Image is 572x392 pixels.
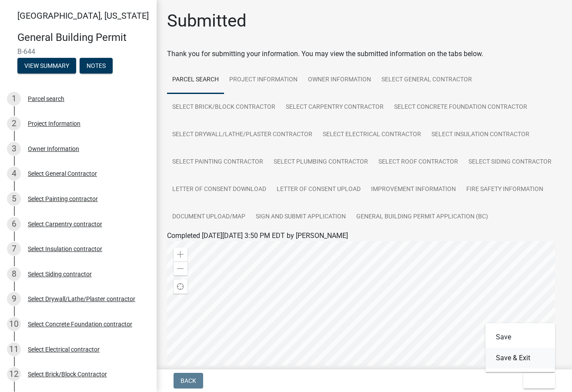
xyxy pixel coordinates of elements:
[174,280,187,294] div: Find my location
[485,327,555,348] button: Save
[28,296,135,302] div: Select Drywall/Lathe/Plaster contractor
[28,196,98,202] div: Select Painting contractor
[17,31,150,44] h4: General Building Permit
[461,176,549,204] a: Fire Safety Information
[17,10,149,21] span: [GEOGRAPHIC_DATA], [US_STATE]
[167,231,348,240] span: Completed [DATE][DATE] 3:50 PM EDT by [PERSON_NAME]
[167,10,247,31] h1: Submitted
[28,221,102,227] div: Select Carpentry contractor
[463,148,557,176] a: Select Siding contractor
[28,96,64,102] div: Parcel search
[167,66,224,94] a: Parcel search
[7,167,21,181] div: 4
[251,203,351,231] a: Sign and Submit Application
[28,321,132,327] div: Select Concrete Foundation contractor
[17,63,76,70] wm-modal-confirm: Summary
[426,121,535,149] a: Select Insulation contractor
[28,146,79,152] div: Owner Information
[181,377,196,384] span: Back
[80,58,113,74] button: Notes
[271,176,366,204] a: Letter of Consent Upload
[7,242,21,256] div: 7
[318,121,426,149] a: Select Electrical contractor
[167,203,251,231] a: Document Upload/Map
[167,94,281,121] a: Select Brick/Block Contractor
[523,373,555,389] button: Exit
[80,63,113,70] wm-modal-confirm: Notes
[167,49,562,59] div: Thank you for submitting your information. You may view the submitted information on the tabs below.
[268,148,373,176] a: Select Plumbing contractor
[7,267,21,281] div: 8
[389,94,532,121] a: Select Concrete Foundation contractor
[7,92,21,106] div: 1
[224,66,303,94] a: Project Information
[485,323,555,372] div: Exit
[7,142,21,156] div: 3
[366,176,461,204] a: Improvement Information
[17,47,139,56] span: B-644
[167,176,271,204] a: Letter of Consent Download
[7,292,21,306] div: 9
[351,203,493,231] a: General Building Permit Application (BC)
[167,148,268,176] a: Select Painting contractor
[174,261,187,275] div: Zoom out
[7,117,21,131] div: 2
[281,94,389,121] a: Select Carpentry contractor
[7,192,21,206] div: 5
[167,121,318,149] a: Select Drywall/Lathe/Plaster contractor
[373,148,463,176] a: Select Roof contractor
[28,171,97,177] div: Select General Contractor
[303,66,376,94] a: Owner Information
[28,246,102,252] div: Select Insulation contractor
[174,373,203,389] button: Back
[28,346,100,352] div: Select Electrical contractor
[7,217,21,231] div: 6
[174,248,187,261] div: Zoom in
[7,317,21,331] div: 10
[485,348,555,369] button: Save & Exit
[530,377,543,384] span: Exit
[7,367,21,381] div: 12
[28,371,107,377] div: Select Brick/Block Contractor
[7,342,21,356] div: 11
[28,271,92,277] div: Select Siding contractor
[17,58,76,74] button: View Summary
[376,66,477,94] a: Select General Contractor
[28,121,80,127] div: Project Information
